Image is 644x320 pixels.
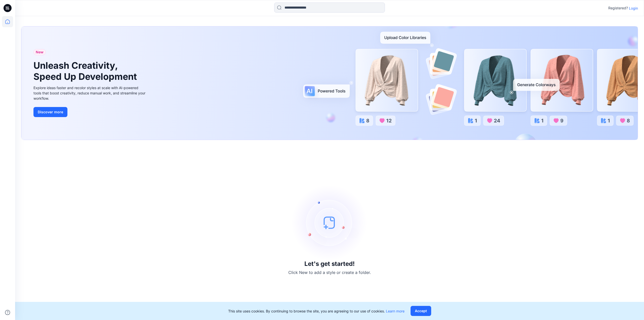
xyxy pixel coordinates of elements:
[33,85,147,101] div: Explore ideas faster and recolor styles at scale with AI-powered tools that boost creativity, red...
[288,269,371,275] p: Click New to add a style or create a folder.
[33,107,147,117] a: Discover more
[33,60,139,82] h1: Unleash Creativity, Speed Up Development
[386,309,405,313] a: Learn more
[304,260,355,267] h3: Let's get started!
[608,5,628,11] p: Registered?
[33,107,67,117] button: Discover more
[292,185,367,260] img: empty-state-image.svg
[411,306,431,316] button: Accept
[629,6,638,11] p: Login
[228,308,405,314] p: This site uses cookies. By continuing to browse the site, you are agreeing to our use of cookies.
[36,49,44,55] span: New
